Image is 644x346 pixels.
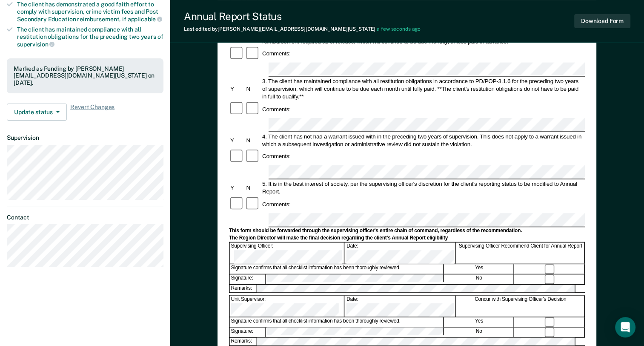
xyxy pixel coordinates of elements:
[229,235,585,242] div: The Region Director will make the final decision regarding the client's Annual Report eligibility
[17,41,54,48] span: supervision
[444,328,514,337] div: No
[229,136,245,144] div: Y
[70,104,114,121] span: Revert Changes
[457,243,585,264] div: Supervising Officer Recommend Client for Annual Report
[184,26,421,32] div: Last edited by [PERSON_NAME][EMAIL_ADDRESS][DOMAIN_NAME][US_STATE]
[444,274,514,284] div: No
[245,85,261,92] div: N
[444,265,514,274] div: Yes
[261,153,292,160] div: Comments:
[261,180,585,196] div: 5. It is in the best interest of society, per the supervising officer's discretion for the client...
[7,214,163,221] dt: Contact
[615,317,635,337] div: Open Intercom Messenger
[7,104,67,121] button: Update status
[245,136,261,144] div: N
[261,200,292,208] div: Comments:
[7,134,163,141] dt: Supervision
[444,317,514,327] div: Yes
[128,16,162,23] span: applicable
[230,265,444,274] div: Signature confirms that all checklist information has been thoroughly reviewed.
[345,296,456,317] div: Date:
[245,184,261,192] div: N
[261,77,585,100] div: 3. The client has maintained compliance with all restitution obligations in accordance to PD/POP-...
[229,184,245,192] div: Y
[229,228,585,234] div: This form should be forwarded through the supervising officer's entire chain of command, regardle...
[261,133,585,148] div: 4. The client has not had a warrant issued with in the preceding two years of supervision. This d...
[184,10,421,23] div: Annual Report Status
[14,65,157,86] div: Marked as Pending by [PERSON_NAME][EMAIL_ADDRESS][DOMAIN_NAME][US_STATE] on [DATE].
[230,274,266,284] div: Signature:
[229,85,245,92] div: Y
[230,338,257,346] div: Remarks:
[230,317,444,327] div: Signature confirms that all checklist information has been thoroughly reviewed.
[230,243,345,264] div: Supervising Officer:
[230,328,266,337] div: Signature:
[230,296,345,317] div: Unit Supervisor:
[574,14,630,28] button: Download Form
[457,296,585,317] div: Concur with Supervising Officer's Decision
[345,243,456,264] div: Date:
[230,285,257,292] div: Remarks:
[261,105,292,113] div: Comments:
[17,1,163,23] div: The client has demonstrated a good faith effort to comply with supervision, crime victim fees and...
[261,50,292,58] div: Comments:
[377,26,421,32] span: a few seconds ago
[17,26,163,48] div: The client has maintained compliance with all restitution obligations for the preceding two years of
